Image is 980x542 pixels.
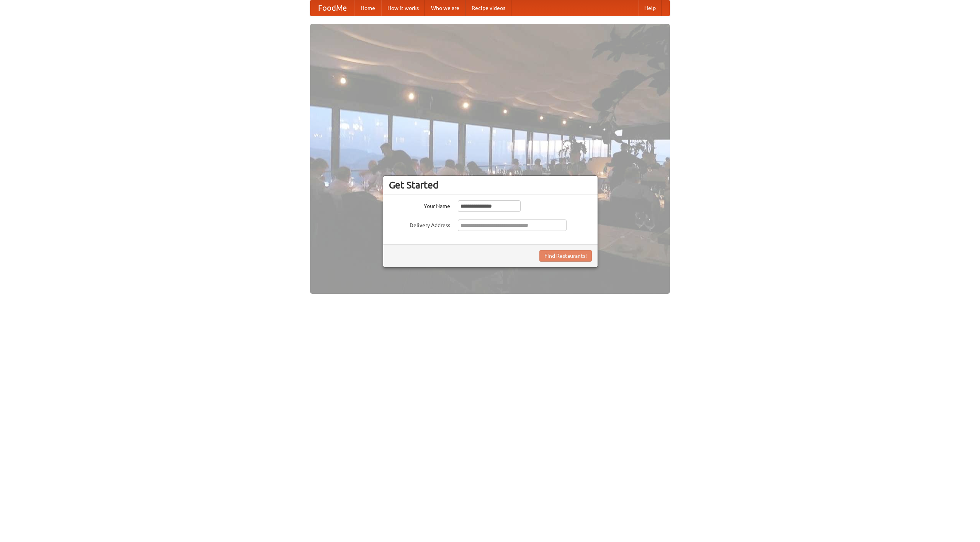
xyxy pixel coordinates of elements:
a: Recipe videos [465,0,511,16]
h3: Get Started [389,179,592,191]
label: Delivery Address [389,219,450,229]
a: How it works [381,0,425,16]
label: Your Name [389,200,450,210]
a: Help [638,0,662,16]
a: FoodMe [310,0,354,16]
button: Find Restaurants! [539,250,592,262]
a: Home [354,0,381,16]
a: Who we are [425,0,465,16]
